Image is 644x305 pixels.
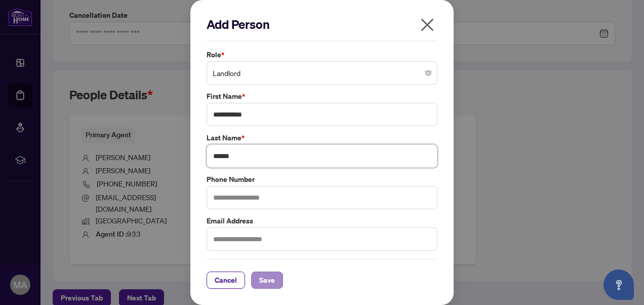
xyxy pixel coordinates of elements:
[419,17,435,33] span: close
[207,132,437,143] label: Last Name
[207,16,437,32] h2: Add Person
[207,272,245,289] button: Cancel
[215,272,237,288] span: Cancel
[207,174,437,185] label: Phone Number
[259,272,275,288] span: Save
[207,49,437,60] label: Role
[207,215,437,226] label: Email Address
[251,272,283,289] button: Save
[213,63,431,83] span: Landlord
[425,70,431,76] span: close-circle
[207,91,437,102] label: First Name
[603,270,634,300] button: Open asap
